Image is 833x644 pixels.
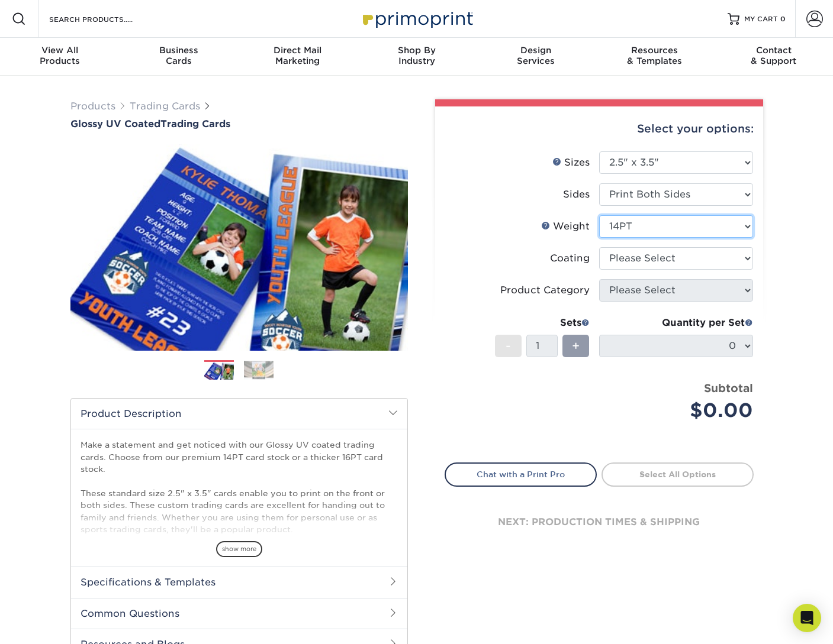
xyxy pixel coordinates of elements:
div: Open Intercom Messenger [793,604,821,632]
div: Coating [550,251,590,266]
a: DesignServices [476,38,595,76]
a: Glossy UV CoatedTrading Cards [70,118,408,130]
div: Services [476,45,595,66]
a: Select All Options [602,462,754,486]
h2: Specifications & Templates [71,567,407,597]
h1: Trading Cards [70,118,408,130]
div: Sides [563,187,590,202]
div: Cards [119,45,238,66]
h2: Common Questions [71,598,407,629]
img: Trading Cards 01 [204,361,234,381]
div: Sizes [552,156,590,170]
a: BusinessCards [119,38,238,76]
div: Quantity per Set [599,316,753,330]
span: + [572,337,580,355]
a: Products [70,101,115,112]
div: Weight [541,219,590,234]
span: Business [119,45,238,56]
div: $0.00 [608,396,753,425]
div: & Templates [595,45,714,66]
div: Marketing [238,45,357,66]
a: Contact& Support [714,38,833,76]
span: Glossy UV Coated [70,118,160,130]
p: Make a statement and get noticed with our Glossy UV coated trading cards. Choose from our premium... [81,439,398,584]
span: - [506,337,511,355]
span: MY CART [744,14,778,24]
span: Direct Mail [238,45,357,56]
div: Sets [495,316,590,330]
a: Resources& Templates [595,38,714,76]
h2: Product Description [71,399,407,429]
span: Resources [595,45,714,56]
span: Shop By [357,45,476,56]
div: Product Category [500,283,590,297]
div: next: production times & shipping [445,487,754,558]
a: Trading Cards [130,101,200,112]
a: Shop ByIndustry [357,38,476,76]
div: Industry [357,45,476,66]
span: 0 [780,15,786,23]
img: Trading Cards 02 [244,361,274,379]
a: Chat with a Print Pro [445,462,597,486]
span: Contact [714,45,833,56]
img: Primoprint [358,6,476,31]
input: SEARCH PRODUCTS..... [48,12,163,26]
img: Glossy UV Coated 01 [70,131,408,364]
span: show more [216,541,262,557]
div: Select your options: [445,106,754,151]
strong: Subtotal [704,381,753,394]
div: & Support [714,45,833,66]
span: Design [476,45,595,56]
a: Direct MailMarketing [238,38,357,76]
